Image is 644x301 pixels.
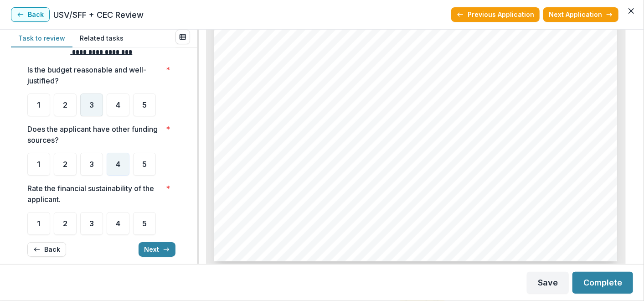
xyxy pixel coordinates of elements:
p: Is the budget reasonable and well-justified? [27,64,162,86]
span: 4 [116,161,120,168]
button: Back [11,7,50,22]
span: 3 [89,101,94,109]
span: 3 [89,220,94,227]
p: Rate the financial sustainability of the applicant. [27,183,162,205]
button: Back [27,242,66,257]
span: Page: 9 [570,232,593,239]
button: Previous Application [451,7,540,22]
span: 1 [37,161,41,168]
span: 4 [116,101,120,109]
span: 2 [63,161,67,168]
span: 5 [142,101,147,109]
button: Related tasks [72,30,131,47]
span: 1 [37,220,41,227]
p: USV/SFF + CEC Review [53,9,144,21]
span: 3 [89,161,94,168]
span: 5 [142,220,147,227]
span: 1 [37,101,41,109]
button: Complete [572,272,633,294]
span: 2 [63,101,67,109]
p: Does the applicant have other funding sources? [27,124,162,145]
button: Close [624,4,639,18]
button: Next Application [543,7,618,22]
button: Save [527,272,569,294]
span: 4 [116,220,120,227]
button: View all reviews [175,30,190,44]
button: Next [139,242,175,257]
button: Task to review [11,30,72,47]
span: 2 [63,220,67,227]
span: 5 [142,161,147,168]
